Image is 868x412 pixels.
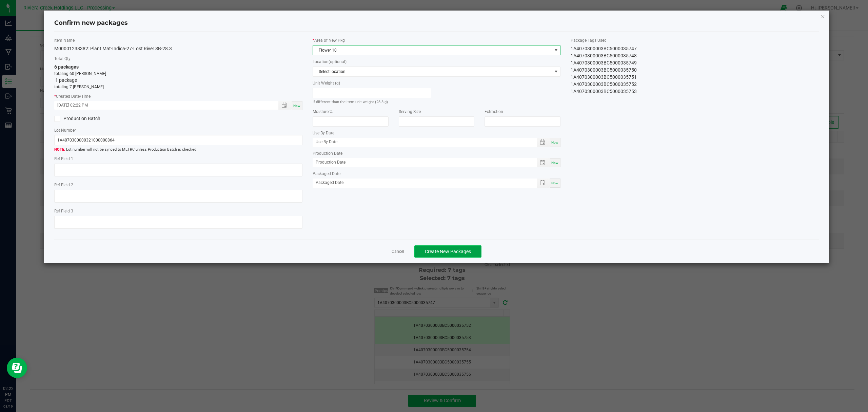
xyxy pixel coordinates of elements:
span: Select location [313,67,552,76]
span: Create New Packages [425,249,471,254]
p: totaling 7 [PERSON_NAME] [54,84,302,90]
span: (optional) [329,59,347,64]
span: NO DATA FOUND [313,67,561,77]
label: Packaged Date [313,171,561,177]
span: Now [551,181,558,185]
div: 1A4070300003BC5000035748 [571,52,819,59]
label: Extraction [485,109,560,115]
span: Now [551,161,558,165]
span: Lot number will not be synced to METRC unless Production Batch is checked [54,147,302,153]
label: Item Name [54,37,302,43]
input: Production Date [313,158,530,167]
iframe: Resource center [7,358,27,378]
span: Now [293,104,300,108]
div: 1A4070300003BC5000035750 [571,67,819,74]
div: 1A4070300003BC5000035752 [571,81,819,88]
label: Location [313,59,561,65]
label: Moisture % [313,109,389,115]
div: 1A4070300003BC5000035753 [571,88,819,95]
label: Area of New Pkg [313,37,561,43]
label: Ref Field 1 [54,156,302,162]
span: Toggle popup [278,101,292,110]
input: Use By Date [313,138,530,146]
h4: Confirm new packages [54,19,819,27]
span: Toggle popup [537,179,550,188]
div: 1A4070300003BC5000035747 [571,45,819,52]
label: Ref Field 3 [54,208,302,214]
div: M00001238382: Plant Mat-Indica-27-Lost River SB-28.3 [54,45,302,52]
a: Cancel [392,249,404,255]
input: Created Datetime [54,101,271,110]
label: Production Date [313,150,561,156]
p: totaling 60 [PERSON_NAME] [54,71,302,77]
span: Toggle popup [537,138,550,147]
label: Ref Field 2 [54,182,302,188]
span: Flower 10 [313,45,552,55]
label: Production Batch [54,115,173,122]
span: Toggle popup [537,158,550,167]
button: Create New Packages [414,245,481,258]
label: Use By Date [313,130,561,136]
small: If different than the item unit weight (28.3 g) [313,100,388,104]
div: 1A4070300003BC5000035749 [571,59,819,67]
span: Now [551,141,558,144]
span: 1 package [55,77,77,83]
label: Total Qty [54,56,302,62]
span: 6 packages [54,64,79,70]
div: 1A4070300003BC5000035751 [571,74,819,81]
label: Package Tags Used [571,37,819,43]
label: Created Date/Time [54,93,302,99]
label: Serving Size [399,109,475,115]
label: Lot Number [54,127,302,133]
label: Unit Weight (g) [313,80,432,86]
input: Packaged Date [313,179,530,187]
